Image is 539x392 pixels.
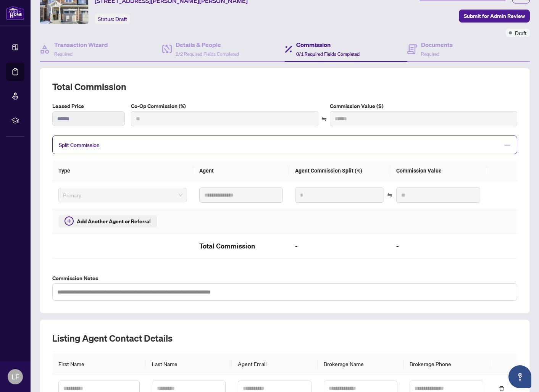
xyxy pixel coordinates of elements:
button: Open asap [508,365,531,388]
span: Draft [515,29,527,37]
h4: Commission [296,40,360,49]
th: Brokerage Name [318,353,403,374]
div: Status: [95,14,130,24]
span: swap [321,116,327,122]
th: Commission Value [390,160,486,181]
span: Submit for Admin Review [464,10,525,22]
label: Co-Op Commission (%) [131,102,318,110]
h2: Total Commission [52,81,517,93]
h4: Documents [421,40,453,49]
th: Type [52,160,193,181]
button: Submit for Admin Review [459,10,530,23]
div: Split Commission [52,136,517,154]
h4: Transaction Wizard [54,40,108,49]
span: plus-circle [65,216,74,226]
th: Agent Commission Split (%) [289,160,390,181]
span: Required [54,51,73,57]
span: LF [11,371,19,382]
th: First Name [52,353,146,374]
button: Add Another Agent or Referral [58,215,157,227]
span: Draft [115,16,127,23]
th: Brokerage Phone [403,353,489,374]
th: Agent Email [232,353,318,374]
h2: - [396,240,480,252]
span: minus [504,142,511,148]
span: Required [421,51,439,57]
span: Add Another Agent or Referral [77,217,151,226]
span: Split Commission [59,142,100,148]
span: 2/2 Required Fields Completed [176,51,239,57]
h2: - [295,240,384,252]
label: Commission Notes [52,274,517,282]
h2: Total Commission [199,240,283,252]
span: swap [387,192,392,198]
span: Primary [63,189,182,201]
label: Leased Price [52,102,125,110]
h2: Listing Agent Contact Details [52,332,517,344]
th: Agent [193,160,289,181]
h4: Details & People [176,40,239,49]
img: logo [6,6,24,20]
span: delete [499,386,504,391]
th: Last Name [146,353,232,374]
label: Commission Value ($) [330,102,517,110]
span: 0/1 Required Fields Completed [296,51,360,57]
